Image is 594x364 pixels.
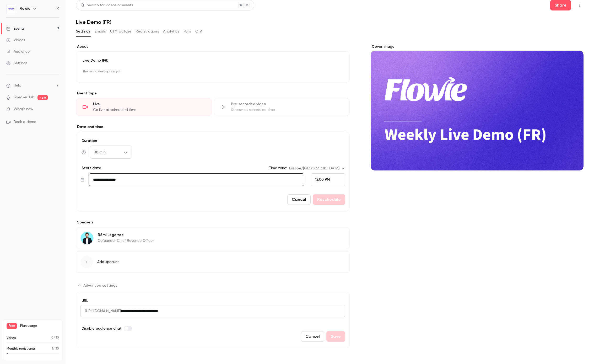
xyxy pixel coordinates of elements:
[80,138,345,143] label: Duration
[195,27,202,36] button: CTA
[14,83,21,88] span: Help
[311,173,345,186] div: From
[76,227,350,249] div: Rémi LegorrecRémi LegorrecCofounder Chief Revenue Officer
[80,305,121,317] span: [URL][DOMAIN_NAME]
[83,67,343,76] p: There's no description yet
[301,331,324,342] button: Cancel
[76,27,90,36] button: Settings
[315,178,330,181] span: 12:00 PM
[136,27,159,36] button: Registrations
[14,95,34,100] a: SpeakerHub
[371,44,584,170] section: Cover image
[269,165,287,171] label: Time zone:
[289,166,345,171] div: Europe/[GEOGRAPHIC_DATA]
[76,44,350,49] label: About
[76,281,350,348] section: Advanced settings
[20,324,59,328] span: Plan usage
[19,6,30,11] h6: Flowie
[371,44,584,49] label: Cover image
[287,194,311,205] button: Cancel
[52,347,53,350] span: 1
[214,98,350,116] div: Pre-recorded videoStream at scheduled time
[76,98,212,116] div: LiveGo live at scheduled time
[231,107,343,113] div: Stream at scheduled time
[14,119,36,125] span: Book a demo
[37,95,48,100] span: new
[76,251,350,273] button: Add speaker
[7,335,17,340] p: Videos
[76,220,350,225] label: Speakers
[83,283,117,288] span: Advanced settings
[163,27,179,36] button: Analytics
[14,106,33,112] span: What's new
[76,281,120,290] button: Advanced settings
[93,107,205,113] div: Go live at scheduled time
[51,335,59,340] p: / 10
[83,58,343,63] p: Live Demo (FR)
[95,27,106,36] button: Emails
[98,232,154,238] p: Rémi Legorrec
[80,298,345,303] label: URL
[90,150,132,155] div: 30 min
[51,336,53,339] span: 0
[98,238,154,243] p: Cofounder Chief Revenue Officer
[7,323,17,329] span: Free
[80,3,133,8] div: Search for videos or events
[97,259,119,265] span: Add speaker
[76,91,350,96] p: Event type
[6,49,30,54] div: Audience
[81,232,93,244] img: Rémi Legorrec
[82,326,122,331] span: Disable audience chat
[6,61,27,66] div: Settings
[93,101,205,107] div: Live
[6,83,59,88] li: help-dropdown-opener
[76,19,584,25] h1: Live Demo (FR)
[6,38,25,43] div: Videos
[80,165,101,171] p: Start date
[52,346,59,351] p: / 30
[231,101,343,107] div: Pre-recorded video
[7,4,15,13] img: Flowie
[76,124,350,130] label: Date and time
[183,27,191,36] button: Polls
[6,26,24,31] div: Events
[110,27,131,36] button: UTM builder
[7,346,36,351] p: Monthly registrants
